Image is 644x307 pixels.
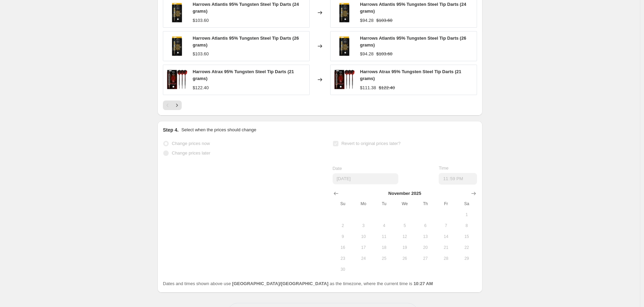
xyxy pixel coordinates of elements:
h2: Step 4. [163,126,179,133]
button: Wednesday November 5 2025 [395,220,415,231]
button: Tuesday November 25 2025 [374,253,394,264]
nav: Pagination [163,101,182,110]
button: Saturday November 1 2025 [456,209,477,220]
span: Dates and times shown above use as the timezone, where the current time is [163,281,433,286]
button: Tuesday November 18 2025 [374,242,394,253]
span: Th [418,201,433,206]
span: Sa [459,201,474,206]
img: d2875-lot_80x.jpg [167,69,187,90]
button: Thursday November 13 2025 [415,231,436,242]
div: $103.60 [193,51,209,57]
div: $94.28 [360,17,374,24]
div: $94.28 [360,51,374,57]
img: d2875-lot_80x.jpg [334,69,355,90]
span: 7 [438,223,453,228]
span: Tu [376,201,391,206]
span: 26 [397,256,412,261]
button: Sunday November 23 2025 [333,253,353,264]
th: Friday [436,198,456,209]
button: Show next month, December 2025 [469,189,478,198]
span: 4 [376,223,391,228]
span: 1 [459,212,474,217]
span: Su [335,201,350,206]
img: d2866-pack_80x.jpg [334,2,355,23]
button: Sunday November 2 2025 [333,220,353,231]
span: 25 [376,256,391,261]
span: Harrows Atlantis 95% Tungsten Steel Tip Darts (24 grams) [360,2,466,14]
span: 17 [356,245,371,250]
span: Date [333,166,342,171]
span: 27 [418,256,433,261]
span: 8 [459,223,474,228]
button: Saturday November 22 2025 [456,242,477,253]
div: $111.38 [360,84,376,91]
button: Monday November 24 2025 [353,253,374,264]
button: Thursday November 20 2025 [415,242,436,253]
span: 16 [335,245,350,250]
span: Mo [356,201,371,206]
button: Friday November 21 2025 [436,242,456,253]
img: d2866-pack_80x.jpg [334,36,355,56]
span: 24 [356,256,371,261]
button: Sunday November 30 2025 [333,264,353,275]
button: Saturday November 15 2025 [456,231,477,242]
strike: $122.40 [379,84,395,91]
button: Friday November 14 2025 [436,231,456,242]
span: Change prices now [172,141,210,146]
span: 2 [335,223,350,228]
button: Wednesday November 26 2025 [395,253,415,264]
span: 14 [438,234,453,239]
p: Select when the prices should change [181,126,256,133]
span: 29 [459,256,474,261]
button: Thursday November 27 2025 [415,253,436,264]
img: d2866-pack_80x.jpg [167,2,187,23]
button: Thursday November 6 2025 [415,220,436,231]
th: Sunday [333,198,353,209]
button: Friday November 28 2025 [436,253,456,264]
span: 10 [356,234,371,239]
span: 18 [376,245,391,250]
span: Harrows Atlantis 95% Tungsten Steel Tip Darts (26 grams) [360,36,466,48]
button: Sunday November 9 2025 [333,231,353,242]
button: Wednesday November 12 2025 [395,231,415,242]
span: We [397,201,412,206]
span: 22 [459,245,474,250]
span: 11 [376,234,391,239]
span: 20 [418,245,433,250]
span: 5 [397,223,412,228]
div: $103.60 [193,17,209,24]
th: Thursday [415,198,436,209]
span: Time [439,165,448,171]
th: Wednesday [395,198,415,209]
span: Harrows Atrax 95% Tungsten Steel Tip Darts (21 grams) [193,69,294,81]
button: Saturday November 8 2025 [456,220,477,231]
span: 21 [438,245,453,250]
button: Next [172,101,182,110]
button: Saturday November 29 2025 [456,253,477,264]
span: Harrows Atrax 95% Tungsten Steel Tip Darts (21 grams) [360,69,461,81]
span: 9 [335,234,350,239]
span: Fr [438,201,453,206]
button: Friday November 7 2025 [436,220,456,231]
img: d2866-pack_80x.jpg [167,36,187,56]
button: Tuesday November 11 2025 [374,231,394,242]
strike: $103.60 [376,51,392,57]
span: Harrows Atlantis 95% Tungsten Steel Tip Darts (26 grams) [193,36,299,48]
button: Monday November 10 2025 [353,231,374,242]
span: 15 [459,234,474,239]
span: Revert to original prices later? [342,141,401,146]
span: 28 [438,256,453,261]
th: Tuesday [374,198,394,209]
span: 30 [335,267,350,272]
button: Wednesday November 19 2025 [395,242,415,253]
input: 12:00 [439,173,477,185]
th: Monday [353,198,374,209]
button: Monday November 17 2025 [353,242,374,253]
span: 12 [397,234,412,239]
button: Monday November 3 2025 [353,220,374,231]
button: Show previous month, October 2025 [331,189,341,198]
span: Change prices later [172,150,210,156]
strike: $103.60 [376,17,392,24]
span: 13 [418,234,433,239]
span: Harrows Atlantis 95% Tungsten Steel Tip Darts (24 grams) [193,2,299,14]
